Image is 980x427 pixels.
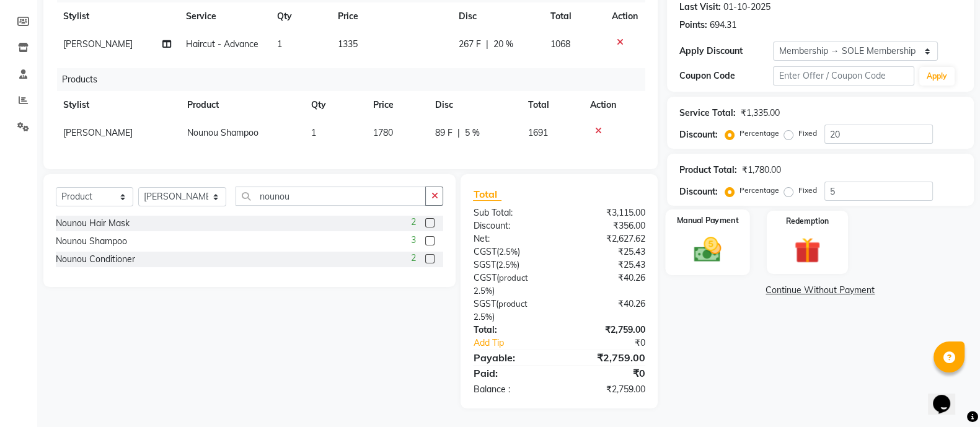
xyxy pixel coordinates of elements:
[410,216,415,229] span: 2
[464,232,559,245] div: Net:
[498,247,517,257] span: 2.5%
[373,127,393,138] span: 1780
[575,337,655,350] div: ₹0
[473,312,492,322] span: 2.5%
[473,246,496,257] span: CGST
[559,245,655,258] div: ₹25.43
[679,107,736,120] div: Service Total:
[928,377,968,415] iframe: chat widget
[464,350,559,365] div: Payable:
[559,350,655,365] div: ₹2,759.00
[56,2,179,30] th: Stylist
[559,271,655,297] div: ₹40.26
[236,187,426,206] input: Search or Scan
[473,259,495,270] span: SGST
[742,164,781,177] div: ₹1,780.00
[330,2,451,30] th: Price
[410,234,415,247] span: 3
[559,297,655,324] div: ₹40.26
[528,127,548,138] span: 1691
[428,91,521,119] th: Disc
[63,127,133,138] span: [PERSON_NAME]
[179,2,270,30] th: Service
[465,126,480,139] span: 5 %
[786,234,828,266] img: _gift.svg
[464,297,559,324] div: ( )
[559,219,655,232] div: ₹356.00
[464,324,559,337] div: Total:
[498,299,527,309] span: product
[919,67,955,86] button: Apply
[473,188,501,201] span: Total
[559,232,655,245] div: ₹2,627.62
[679,1,721,14] div: Last Visit:
[464,383,559,396] div: Balance :
[710,19,736,32] div: 694.31
[338,38,358,50] span: 1335
[435,126,452,139] span: 89 F
[186,38,258,50] span: Haircut - Advance
[410,252,415,265] span: 2
[473,298,495,309] span: SGST
[741,107,780,120] div: ₹1,335.00
[56,253,135,266] div: Nounou Conditioner
[473,286,492,296] span: 2.5%
[366,91,428,119] th: Price
[493,38,513,51] span: 20 %
[739,128,779,139] label: Percentage
[464,258,559,271] div: ( )
[723,1,770,14] div: 01-10-2025
[559,258,655,271] div: ₹25.43
[559,383,655,396] div: ₹2,759.00
[679,128,718,141] div: Discount:
[464,271,559,297] div: ( )
[559,206,655,219] div: ₹3,115.00
[451,2,543,30] th: Disc
[686,234,730,265] img: _cash.svg
[679,69,774,82] div: Coupon Code
[583,91,645,119] th: Action
[786,216,829,227] label: Redemption
[277,38,282,50] span: 1
[498,273,528,283] span: product
[669,284,971,297] a: Continue Without Payment
[679,164,737,177] div: Product Total:
[464,337,575,350] a: Add Tip
[63,38,133,50] span: [PERSON_NAME]
[56,217,130,230] div: Nounou Hair Mask
[679,45,774,58] div: Apply Discount
[464,245,559,258] div: ( )
[56,235,127,248] div: Nounou Shampoo
[464,366,559,381] div: Paid:
[559,366,655,381] div: ₹0
[604,2,645,30] th: Action
[798,128,817,139] label: Fixed
[550,38,570,50] span: 1068
[473,272,496,283] span: CGST
[459,38,481,51] span: 267 F
[679,185,718,198] div: Discount:
[180,91,304,119] th: Product
[543,2,604,30] th: Total
[773,66,914,86] input: Enter Offer / Coupon Code
[304,91,366,119] th: Qty
[457,126,460,139] span: |
[464,219,559,232] div: Discount:
[676,214,738,226] label: Manual Payment
[679,19,707,32] div: Points:
[311,127,316,138] span: 1
[521,91,583,119] th: Total
[798,185,817,196] label: Fixed
[187,127,258,138] span: Nounou Shampoo
[498,260,516,270] span: 2.5%
[486,38,488,51] span: |
[57,68,655,91] div: Products
[270,2,330,30] th: Qty
[739,185,779,196] label: Percentage
[559,324,655,337] div: ₹2,759.00
[464,206,559,219] div: Sub Total:
[56,91,180,119] th: Stylist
